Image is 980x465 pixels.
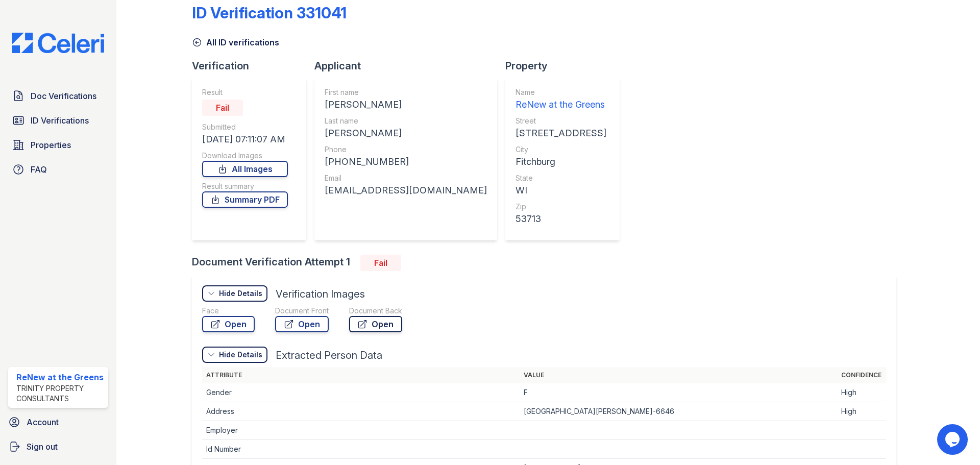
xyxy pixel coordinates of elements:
td: High [837,402,886,421]
span: Account [27,416,59,428]
div: Document Back [349,306,402,316]
div: Result [202,87,288,97]
div: Name [516,87,606,97]
th: Value [520,367,837,383]
div: Fitchburg [516,155,606,169]
a: FAQ [8,159,108,180]
div: Hide Details [219,350,262,360]
th: Attribute [202,367,520,383]
a: Open [349,316,402,332]
a: Doc Verifications [8,86,108,106]
span: FAQ [31,163,47,176]
a: Summary PDF [202,191,288,208]
a: Open [202,316,255,332]
a: Account [4,412,112,432]
a: All Images [202,161,288,177]
div: Fail [202,100,243,116]
span: Sign out [27,440,58,453]
a: Name ReNew at the Greens [516,87,606,112]
div: Result summary [202,181,288,191]
div: Submitted [202,122,288,132]
a: Open [275,316,329,332]
div: [PHONE_NUMBER] [325,155,487,169]
div: Trinity Property Consultants [16,383,104,404]
img: CE_Logo_Blue-a8612792a0a2168367f1c8372b55b34899dd931a85d93a1a3d3e32e68fde9ad4.png [4,33,112,53]
span: ID Verifications [31,114,89,127]
div: ReNew at the Greens [16,371,104,383]
div: Document Verification Attempt 1 [192,255,904,271]
div: Extracted Person Data [276,348,382,362]
div: Hide Details [219,288,262,299]
div: [PERSON_NAME] [325,97,487,112]
td: High [837,383,886,402]
span: Doc Verifications [31,90,96,102]
div: [PERSON_NAME] [325,126,487,140]
td: Employer [202,421,520,440]
div: City [516,144,606,155]
div: Verification [192,59,314,73]
div: Applicant [314,59,505,73]
a: ID Verifications [8,110,108,131]
span: Properties [31,139,71,151]
td: F [520,383,837,402]
iframe: chat widget [937,424,970,455]
a: Sign out [4,436,112,457]
div: 53713 [516,212,606,226]
div: Last name [325,116,487,126]
div: Email [325,173,487,183]
div: Face [202,306,255,316]
div: Property [505,59,628,73]
div: ID Verification 331041 [192,4,347,22]
div: WI [516,183,606,198]
td: Id Number [202,440,520,459]
div: [EMAIL_ADDRESS][DOMAIN_NAME] [325,183,487,198]
th: Confidence [837,367,886,383]
div: First name [325,87,487,97]
div: Download Images [202,151,288,161]
div: Street [516,116,606,126]
div: [STREET_ADDRESS] [516,126,606,140]
td: Address [202,402,520,421]
a: All ID verifications [192,36,279,48]
div: Verification Images [276,287,365,301]
td: [GEOGRAPHIC_DATA][PERSON_NAME]-6646 [520,402,837,421]
a: Properties [8,135,108,155]
div: Zip [516,202,606,212]
div: ReNew at the Greens [516,97,606,112]
td: Gender [202,383,520,402]
div: Fail [360,255,401,271]
div: State [516,173,606,183]
div: Document Front [275,306,329,316]
div: [DATE] 07:11:07 AM [202,132,288,146]
div: Phone [325,144,487,155]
